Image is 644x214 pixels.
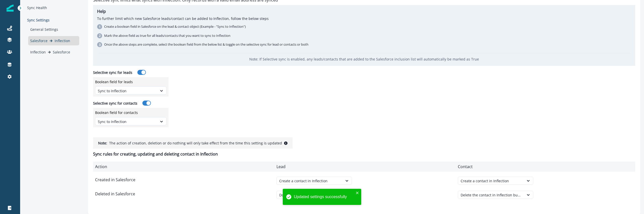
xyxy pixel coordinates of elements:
p: Contact [458,164,473,170]
div: 2 [97,33,102,38]
div: 3 [97,42,102,47]
button: close [356,191,359,195]
h2: Help [97,9,631,14]
h2: Sync rules for creating, updating and deleting contact in Inflection [93,152,635,157]
p: Action [95,164,270,170]
p: Selective sync for contacts [93,101,137,106]
p: Salesforce [53,49,70,55]
p: Inflection [30,49,46,55]
p: Created in Salesforce [95,177,269,185]
p: Note: If Selective sync is enabled, any leads/contacts that are added to the Salesforce inclusion... [249,56,479,62]
div: Sync Health [25,3,79,12]
p: Boolean field for leads [95,79,133,84]
div: General Settings [28,25,79,34]
div: 1 [97,24,102,29]
div: Do nothing [279,192,340,198]
p: Create a boolean field in Salesforce on the lead & contact object (Example - "Sync to Inflection") [104,24,246,29]
p: Salesforce [30,38,48,43]
div: Updated settings successfully [294,194,354,200]
p: The action of creation, deletion or do nothing will only take effect from the time this setting i... [109,140,282,146]
p: Note: [98,140,107,146]
p: To further limit which new Salesforce leads/contact can be added to Inflection, follow the below ... [97,16,631,21]
div: Delete the contact in Inflection but keep product data [461,192,521,198]
p: Inflection [55,38,70,43]
p: Deleted in Salesforce [95,191,269,207]
p: Boolean field for contacts [95,110,138,115]
p: Once the above steps are complete, select the boolean field from the below list & toggle on the s... [104,42,308,47]
img: Inflection [7,5,14,12]
p: Lead [276,164,286,170]
div: Create a contact in Inflection [279,178,340,184]
p: Sync Settings [25,15,79,25]
p: Selective sync for leads [93,70,132,75]
p: Mark the above field as true for all leads/contacts that you want to sync to Inflection [104,33,230,38]
div: Create a contact in Inflection [461,178,521,184]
